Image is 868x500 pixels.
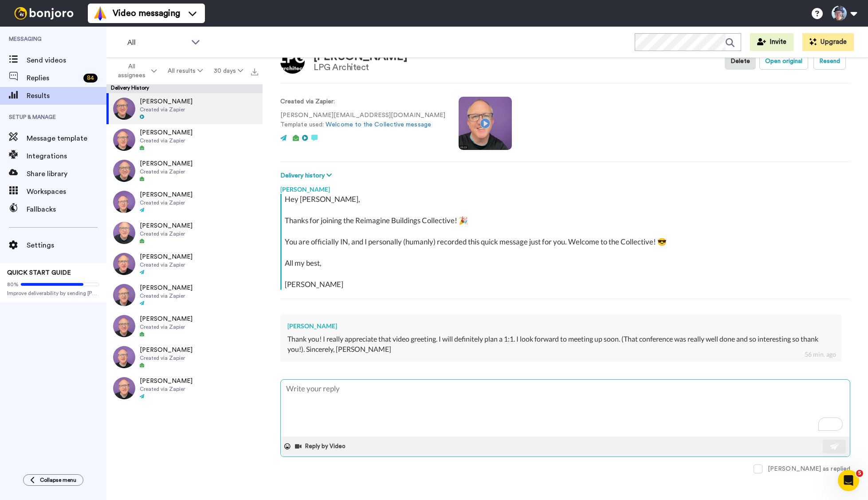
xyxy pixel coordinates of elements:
span: [PERSON_NAME] [140,315,192,323]
span: Messages [71,299,106,305]
button: Invite [750,33,793,51]
button: Resend [813,53,846,70]
a: [PERSON_NAME]Created via Zapier [106,311,263,342]
div: • [DATE] [85,237,110,246]
span: [PERSON_NAME] [140,128,192,137]
a: [PERSON_NAME]Created via Zapier [106,217,263,248]
button: All results [162,63,208,79]
img: d5d76345-5bad-424f-a128-f5a4a65887b8-thumb.jpg [113,191,135,213]
button: 30 days [208,63,248,79]
button: Open original [759,53,808,70]
span: [PERSON_NAME] [140,346,192,354]
img: 1a07f219-bb94-48db-b180-ae9f04851488-thumb.jpg [113,315,135,337]
span: Created via Zapier [140,323,192,331]
img: 253bba6d-6f9a-43b9-a76b-c05b4cd84ece-thumb.jpg [113,129,135,151]
div: • [DATE] [51,204,76,213]
span: Workspaces [27,186,106,197]
iframe: To enrich screen reader interactions, please activate Accessibility in Grammarly extension settings [838,470,859,491]
a: [PERSON_NAME]Created via Zapier [106,280,263,311]
button: Messages [59,277,118,312]
span: [PERSON_NAME] [140,190,192,199]
a: [PERSON_NAME]Created via Zapier [106,186,263,217]
img: Profile image for Grant [10,261,28,279]
span: Created via Zapier [140,386,192,393]
span: Video messaging [113,7,180,20]
span: Help [141,299,155,305]
span: All assignees [114,62,149,80]
span: Integrations [27,151,106,161]
button: Reply by Video [294,440,348,453]
span: [PERSON_NAME] [140,221,192,230]
img: Profile image for Grant [10,31,28,49]
span: Message template [27,133,106,144]
span: 80% [7,281,19,288]
button: All assignees [108,59,162,83]
a: Welcome to the Collective message [326,122,431,128]
span: [PERSON_NAME] [140,283,192,292]
a: [PERSON_NAME]Created via Zapier [106,373,263,404]
span: Settings [27,240,106,251]
img: 333d0e11-3356-42d2-bc96-2ea8d03a4753-thumb.jpg [113,160,135,182]
img: 5624d05f-412d-4e49-8a23-63ac2e93ef65-thumb.jpg [113,222,135,244]
div: Grant [31,204,49,213]
div: [PERSON_NAME] [287,322,834,331]
div: 84 [83,74,98,83]
div: Hey [PERSON_NAME], Thanks for joining the Reimagine Buildings Collective! 🎉 You are officially IN... [285,194,848,290]
img: 1f24cb92-73c2-490a-98ea-463855410137-thumb.jpg [113,346,135,368]
img: Profile image for Amy [10,228,28,246]
span: Hi [PERSON_NAME], I’d love to ask you a quick question: If [PERSON_NAME] could introduce a new fe... [31,130,630,137]
button: Delivery history [280,171,334,181]
img: Profile image for Amy [10,130,28,147]
div: • [DATE] [51,40,76,49]
div: Close [156,4,172,20]
div: • [DATE] [85,138,110,148]
img: 59eda717-1c26-4f18-8fb0-a8a3a9212ca7-thumb.jpg [113,377,135,399]
p: : [280,97,445,106]
div: • [DATE] [51,73,76,82]
img: Profile image for Amy [10,162,28,180]
h1: Messages [66,4,114,19]
span: Created via Zapier [140,199,192,206]
img: export.svg [251,68,258,75]
button: Export all results that match these filters now. [248,64,261,78]
img: 86c20374-40d3-4658-ad48-af82a7ed6100-thumb.jpg [113,253,135,275]
div: 56 min. ago [805,350,836,359]
div: [PERSON_NAME] [31,171,83,181]
img: vm-color.svg [93,6,107,20]
span: Replies [27,73,80,83]
textarea: To enrich screen reader interactions, please activate Accessibility in Grammarly extension settings [281,380,850,437]
span: Results [27,91,106,101]
img: Profile image for Grant [10,195,28,213]
div: [PERSON_NAME] as replied [768,465,850,473]
div: [PERSON_NAME] [31,138,83,148]
p: [PERSON_NAME][EMAIL_ADDRESS][DOMAIN_NAME] Template used: [280,111,445,130]
button: Delete [725,53,756,70]
a: [PERSON_NAME]Created via Zapier [106,342,263,373]
span: Created via Zapier [140,261,192,268]
a: [PERSON_NAME]Created via Zapier [106,124,263,155]
button: Upgrade [802,33,854,51]
span: All [127,37,187,48]
span: Collapse menu [40,476,76,484]
a: [PERSON_NAME]Created via Zapier [106,155,263,186]
div: Grant [31,73,49,82]
span: [PERSON_NAME] [140,97,192,106]
span: [PERSON_NAME] [140,159,192,168]
span: [PERSON_NAME] [140,377,192,386]
span: Created via Zapier [140,106,192,113]
button: Help [118,277,177,312]
img: Profile image for Oli [10,97,28,114]
a: [PERSON_NAME]Created via Zapier [106,93,263,124]
div: • [DATE] [85,171,110,181]
img: bj-logo-header-white.svg [11,7,77,20]
div: • [DATE] [42,106,67,115]
strong: Created via Zapier [280,98,334,105]
span: [PERSON_NAME] [140,252,192,261]
img: Profile image for Grant [10,64,28,82]
div: Grant [31,270,49,279]
a: [PERSON_NAME]Created via Zapier [106,248,263,280]
span: Fallbacks [27,204,106,215]
span: Created via Zapier [140,168,192,175]
div: Thank you! I really appreciate that video greeting. I will definitely plan a 1:1. I look forward ... [287,334,834,354]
